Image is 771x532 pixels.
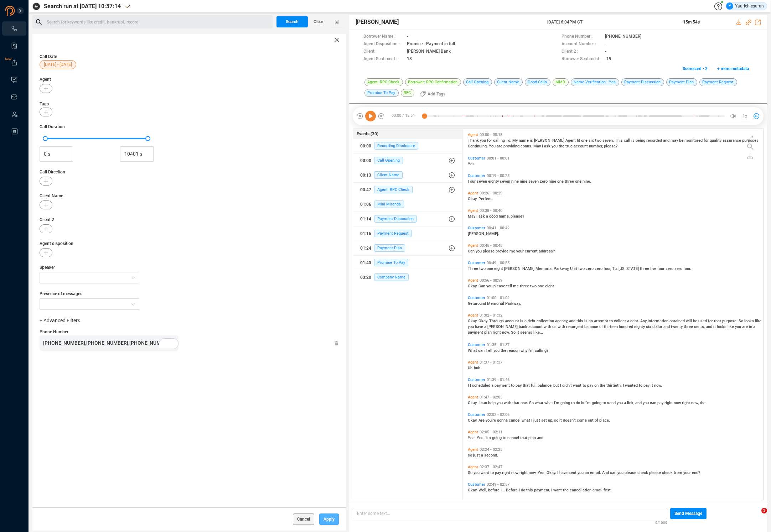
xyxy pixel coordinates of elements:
span: cents, [694,324,706,329]
span: I'm [528,348,535,353]
span: Call Opening [374,157,403,164]
span: two [479,266,487,271]
span: current [525,249,539,254]
img: prodigal-logo [5,6,44,16]
span: [PERSON_NAME] [487,324,519,329]
span: that [512,401,521,405]
span: Payment Discussion [374,215,417,223]
span: agency, [555,319,569,323]
span: seven [528,179,540,184]
span: Okay. [468,319,478,323]
span: Agent [565,138,577,143]
span: I [470,383,472,388]
span: are [497,144,503,148]
button: 01:06Mini Miranda [353,197,462,212]
span: Parkway, [554,266,570,271]
span: you [476,249,483,254]
span: ask [478,214,486,219]
span: now. [502,330,511,335]
span: ask [544,144,552,148]
span: you [643,401,650,405]
span: four. [683,266,691,271]
span: the [559,144,565,148]
span: what [535,401,544,405]
span: that [714,319,722,323]
span: [PERSON_NAME] [504,266,535,271]
span: Company Name [374,273,409,281]
span: [PERSON_NAME]. [468,231,499,236]
span: conns. [521,144,533,148]
span: You [489,144,497,148]
span: Search [286,16,299,27]
div: 01:24 [360,242,371,254]
span: link, [627,401,635,405]
span: is [584,319,589,323]
span: an [589,319,594,323]
span: please [483,249,496,254]
span: Scorecard • 2 [683,63,708,74]
span: purposes [742,138,759,143]
span: on [594,383,600,388]
button: Add Tags [415,88,450,100]
div: 00:00 [360,140,371,152]
span: help [488,401,497,405]
span: now. [654,383,662,388]
span: a [524,319,528,323]
span: six [646,324,652,329]
span: New! [5,52,12,66]
span: true [565,144,574,148]
span: like [728,324,735,329]
span: payment [495,383,511,388]
span: and [663,138,671,143]
div: 00:13 [360,169,371,181]
span: name [519,138,530,143]
span: eighty [634,324,646,329]
span: Four [468,179,477,184]
span: for [708,319,714,323]
span: seems [520,330,533,335]
span: calling? [535,348,548,353]
span: May [468,214,476,219]
span: This [615,138,624,143]
span: calling [493,138,506,143]
span: like [755,319,761,323]
span: nine [549,179,557,184]
span: four [657,266,666,271]
span: us [552,324,558,329]
span: of [599,324,604,329]
span: can [478,348,486,353]
span: good [489,214,499,219]
span: one [538,284,545,288]
span: want [573,383,583,388]
span: zero [540,179,549,184]
span: right [493,330,502,335]
span: Clear [314,16,323,27]
span: zero [674,266,683,271]
span: I [560,383,562,388]
button: 00:47Agent: RPC Check [353,183,462,197]
span: Agent [40,76,339,83]
span: you [480,138,487,143]
span: plan [484,330,493,335]
span: Can [478,284,486,288]
span: Okay. [468,401,478,405]
span: Agent disposition [40,240,339,247]
span: pay [643,383,651,388]
span: I'm [585,401,592,405]
span: Thank [468,138,480,143]
span: and [663,324,671,329]
span: pay [587,383,594,388]
span: it [651,383,654,388]
span: recorded [646,138,663,143]
span: you [493,348,501,353]
span: eighty [488,179,500,184]
span: one. [521,401,529,405]
span: Call Duration [40,124,339,130]
span: me [509,249,516,254]
span: Call Date [40,54,57,59]
span: Memorial [535,266,554,271]
span: the [501,348,507,353]
span: resurgent [566,324,584,329]
div: 01:43 [360,257,371,268]
span: seven. [602,138,615,143]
